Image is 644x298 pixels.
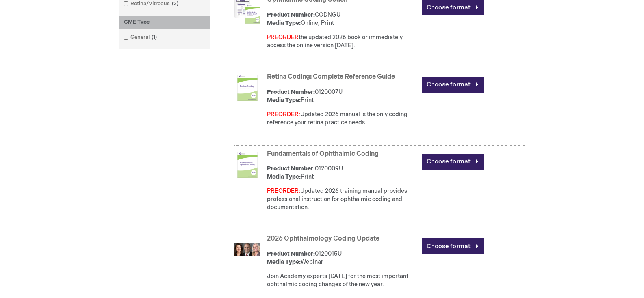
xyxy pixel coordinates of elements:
[119,16,210,29] div: CME Type
[267,187,418,212] p: Updated 2026 training manual provides professional instruction for ophthalmic coding and document...
[267,110,418,127] p: Updated 2026 manual is the only coding reference your retina practice needs.
[422,77,484,93] a: Choose format
[267,250,418,266] div: 0120015U Webinar
[267,173,301,180] strong: Media Type:
[267,33,418,50] div: the updated 2026 book or immediately access the online version [DATE].
[267,258,301,265] strong: Media Type:
[267,20,301,26] strong: Media Type:
[121,33,160,41] a: General1
[170,0,180,7] span: 2
[267,272,418,289] div: Join Academy experts [DATE] for the most important ophthalmic coding changes of the new year.
[234,75,260,101] img: Retina Coding: Complete Reference Guide
[267,11,418,27] div: CODNGU Online, Print
[234,236,260,263] img: 2026 Ophthalmology Coding Update
[267,165,418,181] div: 0120009U Print
[267,34,299,41] font: PREORDER
[267,235,379,243] a: 2026 Ophthalmology Coding Update
[150,34,159,40] span: 1
[422,154,484,170] a: Choose format
[267,11,315,18] strong: Product Number:
[267,150,379,158] a: Fundamentals of Ophthalmic Coding
[267,88,315,95] strong: Product Number:
[267,88,418,104] div: 0120007U Print
[422,238,484,254] a: Choose format
[267,111,300,118] font: PREORDER:
[267,73,395,81] a: Retina Coding: Complete Reference Guide
[267,165,315,172] strong: Product Number:
[267,97,301,104] strong: Media Type:
[234,152,260,178] img: Fundamentals of Ophthalmic Coding
[267,250,315,257] strong: Product Number:
[267,188,300,194] font: PREORDER:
